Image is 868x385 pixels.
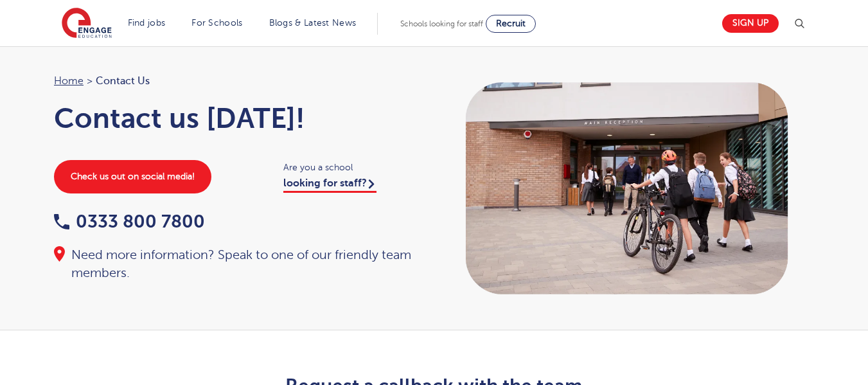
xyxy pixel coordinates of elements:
a: Find jobs [128,18,166,28]
div: Need more information? Speak to one of our friendly team members. [54,246,421,282]
nav: breadcrumb [54,73,421,89]
span: > [87,75,93,87]
span: Are you a school [283,160,421,175]
span: Schools looking for staff [400,19,483,28]
img: Engage Education [62,8,112,40]
span: Recruit [496,19,526,28]
a: Check us out on social media! [54,160,211,193]
a: 0333 800 7800 [54,211,205,231]
a: Sign up [722,14,779,33]
span: Contact Us [96,73,150,89]
a: Home [54,75,84,87]
a: looking for staff? [283,177,376,193]
a: Recruit [486,15,536,33]
a: For Schools [191,18,242,28]
a: Blogs & Latest News [269,18,357,28]
h1: Contact us [DATE]! [54,102,421,134]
